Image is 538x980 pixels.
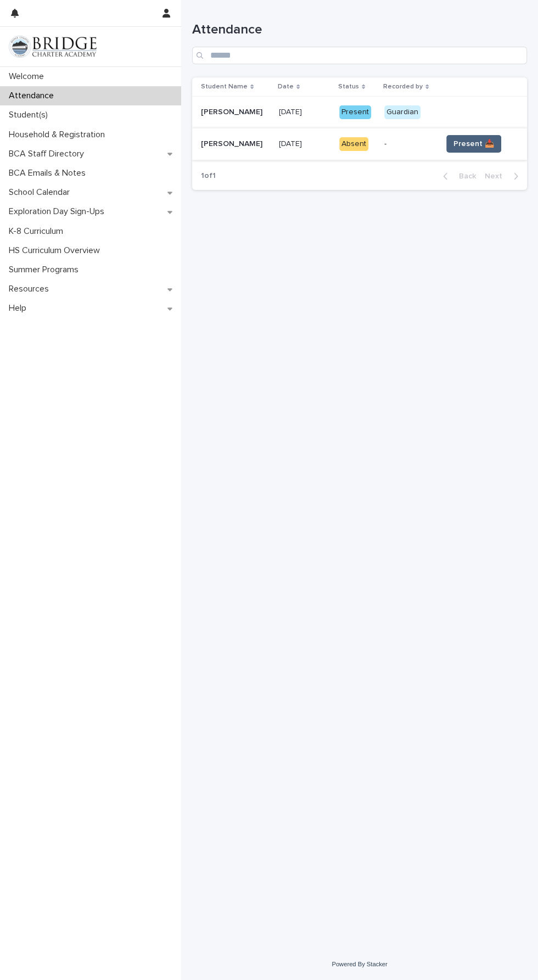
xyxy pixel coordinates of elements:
[4,265,87,275] p: Summer Programs
[4,245,109,256] p: HS Curriculum Overview
[4,187,79,198] p: School Calendar
[192,97,527,128] tr: [PERSON_NAME][PERSON_NAME] [DATE][DATE] PresentGuardian
[279,137,304,149] p: [DATE]
[453,138,494,149] span: Present 📥
[4,303,35,313] p: Help
[339,137,368,151] div: Absent
[201,137,265,149] p: [PERSON_NAME]
[383,81,423,93] p: Recorded by
[480,171,527,181] button: Next
[192,22,527,38] h1: Attendance
[4,130,114,140] p: Household & Registration
[192,163,225,189] p: 1 of 1
[4,149,93,159] p: BCA Staff Directory
[338,81,359,93] p: Status
[4,91,63,101] p: Attendance
[9,36,97,58] img: V1C1m3IdTEidaUdm9Hs0
[339,105,371,119] div: Present
[332,961,387,967] a: Powered By Stacker
[201,105,265,117] p: [PERSON_NAME]
[4,226,72,237] p: K-8 Curriculum
[434,171,480,181] button: Back
[446,135,501,153] button: Present 📥
[192,128,527,160] tr: [PERSON_NAME][PERSON_NAME] [DATE][DATE] Absent-Present 📥
[4,284,58,294] p: Resources
[192,47,527,64] input: Search
[384,105,421,119] div: Guardian
[279,105,304,117] p: [DATE]
[384,139,433,149] p: -
[4,206,113,217] p: Exploration Day Sign-Ups
[4,110,57,120] p: Student(s)
[452,172,476,180] span: Back
[4,71,53,82] p: Welcome
[4,168,94,178] p: BCA Emails & Notes
[201,81,248,93] p: Student Name
[485,172,509,180] span: Next
[278,81,294,93] p: Date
